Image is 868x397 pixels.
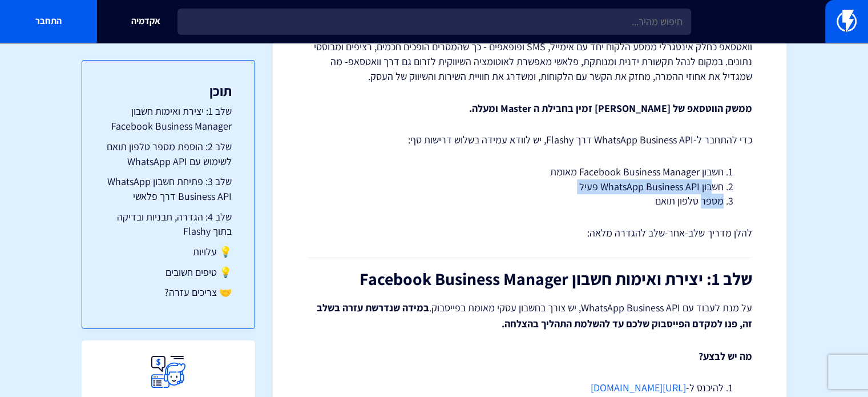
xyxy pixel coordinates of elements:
[307,270,752,288] h2: שלב 1: יצירת ואימות חשבון Facebook Business Manager
[105,174,232,203] a: שלב 3: פתיחת חשבון WhatsApp Business API דרך פלאשי
[105,265,232,280] a: 💡 טיפים חשובים
[336,380,724,395] li: להיכנס ל-
[105,83,232,98] h3: תוכן
[336,165,724,179] li: חשבון Facebook Business Manager מאומת
[336,179,724,194] li: חשבון WhatsApp Business API פעיל
[105,285,232,300] a: 🤝 צריכים עזרה?
[307,300,752,332] p: על מנת לעבוד עם WhatsApp Business API, יש צורך בחשבון עסקי מאומת בפייסבוק.
[105,104,232,133] a: שלב 1: יצירת ואימות חשבון Facebook Business Manager
[105,244,232,259] a: 💡 עלויות
[699,350,752,363] strong: מה יש לבצע?
[307,226,752,240] p: להלן מדריך שלב-אחר-שלב להגדרה מלאה:
[307,10,752,84] p: בעידן שבו וואטסאפ הפך לערוץ התקשורת המרכזי ביותר של לקוחות עם עסקים, החיבור של [PERSON_NAME] מעני...
[469,102,752,115] strong: ממשק הווטסאפ של [PERSON_NAME] זמין בחבילת ה Master ומעלה.
[177,9,691,35] input: חיפוש מהיר...
[317,301,752,330] strong: במידה שנדרשת עזרה בשלב זה, פנו למקדם הפייסבוק שלכם עד להשלמת התהליך בהצלחה.
[307,133,752,147] p: כדי להתחבר ל-WhatsApp Business API דרך Flashy, יש לוודא עמידה בשלוש דרישות סף:
[105,139,232,169] a: שלב 2: הוספת מספר טלפון תואם לשימוש עם WhatsApp API
[591,381,686,394] a: [URL][DOMAIN_NAME]
[336,194,724,208] li: מספר טלפון תואם
[105,210,232,239] a: שלב 4: הגדרה, תבניות ובדיקה בתוך Flashy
